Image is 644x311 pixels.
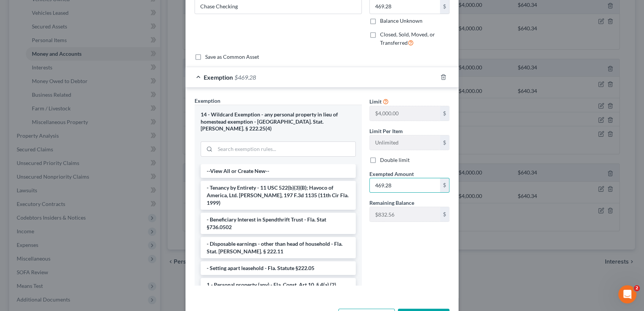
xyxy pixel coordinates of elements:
[201,261,356,275] li: - Setting apart leasehold - Fla. Statute §222.05
[369,98,382,105] span: Limit
[369,171,414,177] span: Exempted Amount
[201,111,356,132] div: 14 - Wildcard Exemption - any personal property in lieu of homestead exemption - [GEOGRAPHIC_DATA...
[370,178,440,193] input: 0.00
[234,74,256,81] span: $469.28
[380,31,435,46] span: Closed, Sold, Moved, or Transferred
[440,178,449,193] div: $
[215,142,355,156] input: Search exemption rules...
[369,199,414,207] label: Remaining Balance
[201,237,356,258] li: - Disposable earnings - other than head of household - Fla. Stat. [PERSON_NAME]. § 222.11
[201,213,356,234] li: - Beneficiary Interest in Spendthrift Trust - Fla. Stat §736.0502
[205,53,259,61] label: Save as Common Asset
[380,17,423,25] label: Balance Unknown
[201,164,356,178] li: --View All or Create New--
[440,135,449,150] div: $
[634,285,640,291] span: 2
[370,106,440,121] input: --
[440,207,449,221] div: $
[618,285,636,303] iframe: Intercom live chat
[204,74,233,81] span: Exemption
[195,97,220,104] span: Exemption
[370,135,440,150] input: --
[369,127,403,135] label: Limit Per Item
[370,207,440,221] input: --
[440,106,449,121] div: $
[201,278,356,292] li: 1 - Personal property (any) - Fla. Const. Art.10, § 4(a) (2)
[380,156,410,164] label: Double limit
[201,181,356,210] li: - Tenancy by Entirety - 11 USC 522(b)(3)(B); Havoco of America, Ltd. [PERSON_NAME], 197 F.3d 1135...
